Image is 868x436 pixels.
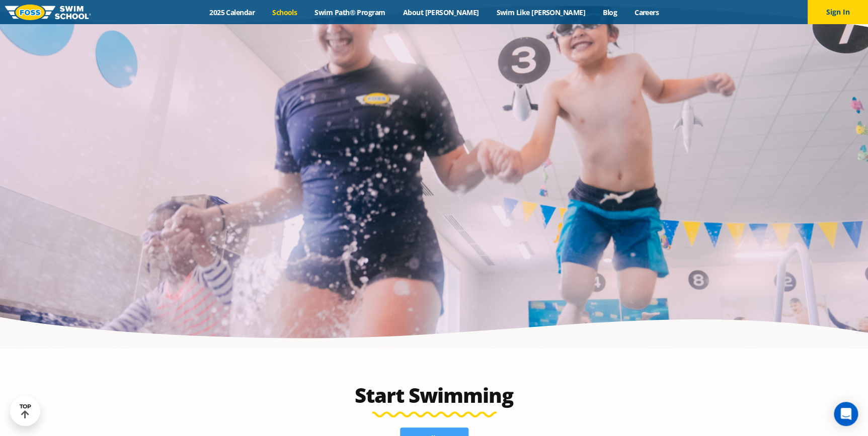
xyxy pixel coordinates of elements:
[201,8,264,17] a: 2025 Calendar
[594,8,625,17] a: Blog
[488,8,594,17] a: Swim Like [PERSON_NAME]
[394,8,488,17] a: About [PERSON_NAME]
[197,383,672,407] h2: Start Swimming
[625,8,667,17] a: Careers
[20,403,31,419] div: TOP
[5,5,91,20] img: FOSS Swim School Logo
[306,8,394,17] a: Swim Path® Program
[264,8,306,17] a: Schools
[834,402,858,426] div: Open Intercom Messenger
